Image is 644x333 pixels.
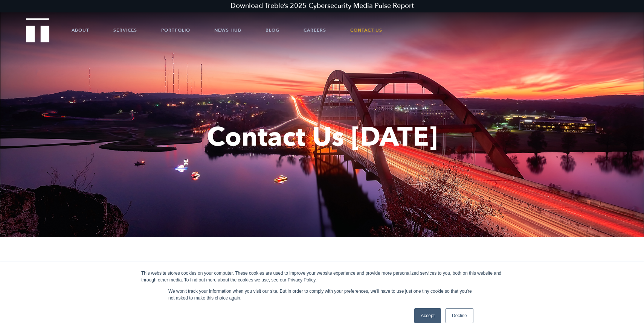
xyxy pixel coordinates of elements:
a: About [72,19,89,41]
a: News Hub [214,19,241,41]
a: Portfolio [161,19,190,41]
div: This website stores cookies on your computer. These cookies are used to improve your website expe... [141,270,503,283]
img: Treble logo [26,18,50,42]
a: Blog [266,19,279,41]
a: Services [113,19,137,41]
a: Careers [304,19,326,41]
a: Treble Homepage [26,19,49,42]
a: Accept [414,308,441,323]
a: Contact Us [350,19,382,41]
h1: Contact Us [DATE] [6,119,638,155]
a: Decline [446,308,473,323]
p: We won't track your information when you visit our site. But in order to comply with your prefere... [168,288,476,301]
